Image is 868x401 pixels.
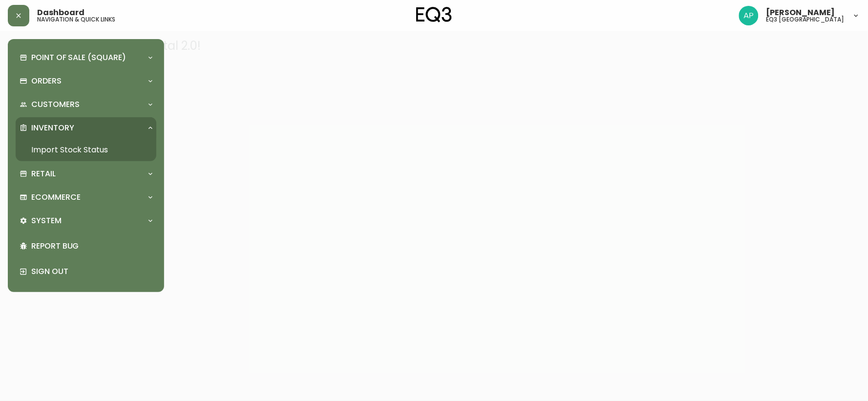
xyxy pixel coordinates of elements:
[31,215,62,226] p: System
[16,117,156,139] div: Inventory
[37,9,85,17] span: Dashboard
[16,139,156,161] a: Import Stock Status
[739,6,759,25] img: 3897410ab0ebf58098a0828baeda1fcd
[16,187,156,208] div: Ecommerce
[31,266,152,277] p: Sign Out
[766,9,835,17] span: [PERSON_NAME]
[37,17,115,22] h5: navigation & quick links
[31,99,80,110] p: Customers
[16,70,156,92] div: Orders
[16,94,156,115] div: Customers
[16,233,156,259] div: Report Bug
[416,7,452,22] img: logo
[16,47,156,68] div: Point of Sale (Square)
[766,17,845,22] h5: eq3 [GEOGRAPHIC_DATA]
[31,52,126,63] p: Point of Sale (Square)
[31,169,56,179] p: Retail
[31,123,74,133] p: Inventory
[16,163,156,185] div: Retail
[31,192,81,203] p: Ecommerce
[16,259,156,284] div: Sign Out
[31,241,152,252] p: Report Bug
[31,76,62,86] p: Orders
[16,210,156,232] div: System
